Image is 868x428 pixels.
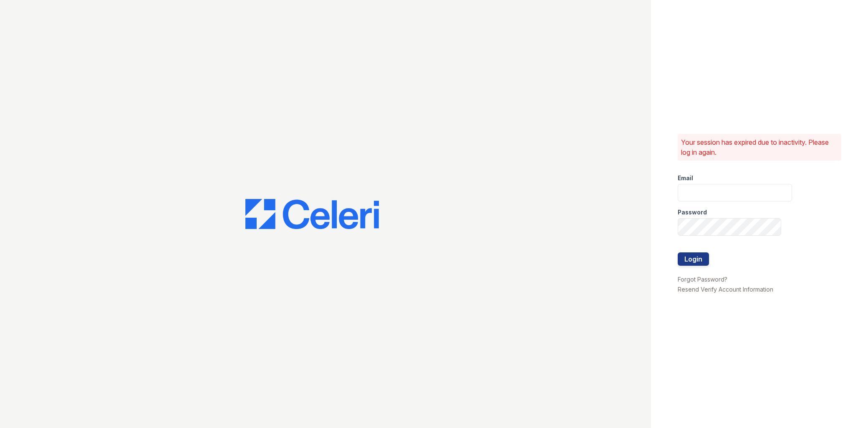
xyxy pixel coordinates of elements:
a: Resend Verify Account Information [678,286,773,293]
a: Forgot Password? [678,276,727,283]
img: CE_Logo_Blue-a8612792a0a2168367f1c8372b55b34899dd931a85d93a1a3d3e32e68fde9ad4.png [245,199,379,229]
label: Password [678,208,707,217]
button: Login [678,252,709,266]
p: Your session has expired due to inactivity. Please log in again. [681,137,838,157]
label: Email [678,174,693,182]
